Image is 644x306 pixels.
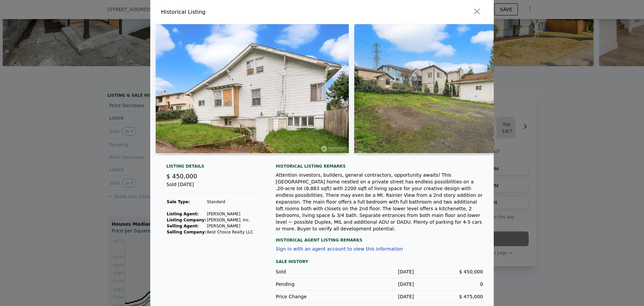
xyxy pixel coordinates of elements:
div: Historical Listing [161,8,319,16]
strong: Selling Company: [167,230,206,234]
strong: Selling Agent: [167,224,199,228]
span: $ 450,000 [459,269,483,274]
span: $ 475,000 [459,294,483,299]
div: [DATE] [345,268,414,275]
img: Property Img [156,24,349,153]
div: Listing Details [166,164,260,172]
div: Sold [DATE] [166,181,260,193]
td: [PERSON_NAME] [207,211,254,217]
strong: Listing Agent: [167,212,199,216]
div: Historical Listing remarks [276,164,483,169]
div: [DATE] [345,293,414,300]
div: Pending [276,281,345,288]
div: Historical Agent Listing Remarks [276,232,483,243]
span: $ 450,000 [166,173,197,180]
div: 0 [414,281,483,288]
div: Attention investors, builders, general contractors, opportunity awaits! This [GEOGRAPHIC_DATA] ho... [276,172,483,232]
div: Sold [276,268,345,275]
div: Sale History [276,258,483,266]
td: Best Choice Realty LLC [207,229,254,235]
div: Price Change [276,293,345,300]
td: Standard [207,199,254,205]
strong: Sale Type: [167,200,190,204]
td: [PERSON_NAME], Inc. [207,217,254,223]
img: Property Img [354,24,547,153]
strong: Listing Company: [167,218,206,222]
button: Sign in with an agent account to view this information [276,246,403,252]
td: [PERSON_NAME] [207,223,254,229]
div: [DATE] [345,281,414,288]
